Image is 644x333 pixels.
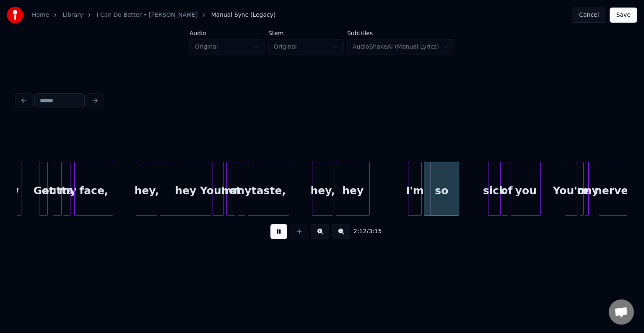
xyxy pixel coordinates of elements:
[32,11,275,19] nav: breadcrumb
[96,11,197,19] a: I Can Do Better • [PERSON_NAME]
[62,11,83,19] a: Library
[572,8,606,23] button: Cancel
[190,30,265,36] label: Audio
[369,227,382,236] span: 3:15
[347,30,454,36] label: Subtitles
[610,8,637,23] button: Save
[211,11,275,19] span: Manual Sync (Legacy)
[353,227,366,236] span: 2:12
[609,299,634,325] a: Open chat
[268,30,344,36] label: Stem
[32,11,49,19] a: Home
[353,227,374,236] div: /
[7,7,23,23] img: youka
